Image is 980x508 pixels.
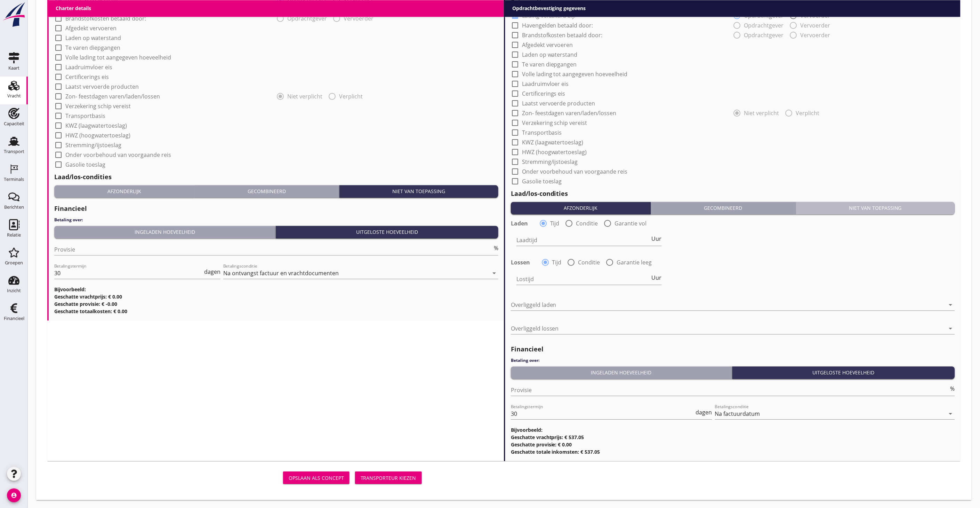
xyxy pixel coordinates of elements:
[65,64,112,71] label: Laadruimvloer eis
[65,54,171,61] label: Volle lading tot aangegeven hoeveelheid
[4,316,24,321] div: Financieel
[65,44,120,51] label: Te varen diepgangen
[276,226,498,238] button: Uitgeloste hoeveelheid
[65,93,160,100] label: Zon- feestdagen varen/laden/lossen
[522,51,578,58] label: Laden op waterstand
[947,410,955,418] i: arrow_drop_down
[492,245,498,251] div: %
[522,22,593,29] label: Havengelden betaald door:
[511,189,955,198] h2: Laad/los-condities
[522,129,562,136] label: Transportbasis
[7,233,21,237] div: Relatie
[54,185,194,198] button: Afzonderlijk
[65,132,130,139] label: HWZ (hoogwatertoeslag)
[54,286,498,293] h3: Bijvoorbeeld:
[54,300,498,308] h3: Geschatte provisie: € -0.00
[652,275,662,280] span: Uur
[1,2,26,27] img: logo-small.a267ee39.svg
[54,293,498,300] h3: Geschatte vrachtprijs: € 0.00
[223,270,339,276] div: Na ontvangst factuur en vrachtdocumenten
[283,471,350,484] button: Opslaan als concept
[57,188,191,195] div: Afzonderlijk
[54,217,498,223] h4: Betaling over:
[522,61,577,68] label: Te varen diepgangen
[516,235,650,246] input: Laadtijd
[4,177,24,182] div: Terminals
[522,71,628,78] label: Volle lading tot aangegeven hoeveelheid
[511,426,955,434] h3: Bijvoorbeeld:
[511,357,955,364] h4: Betaling over:
[54,226,276,238] button: Ingeladen hoeveelheid
[576,220,598,227] label: Conditie
[522,110,617,117] label: Zon- feestdagen varen/laden/lossen
[355,471,422,484] button: Transporteur kiezen
[511,384,949,396] input: Provisie
[578,259,600,266] label: Conditie
[7,489,21,502] i: account_circle
[522,12,576,19] label: Lading verzekerd bij:
[522,100,595,107] label: Laatst vervoerde producten
[65,112,105,119] label: Transportbasis
[801,12,830,19] label: Vervoerder
[949,386,955,391] div: %
[522,168,628,175] label: Onder voorbehoud van voorgaande reis
[54,172,498,182] h2: Laad/los-condities
[511,408,694,419] input: Betalingstermijn
[65,142,121,149] label: Stremming/ijstoeslag
[615,220,647,227] label: Garantie vol
[65,25,117,32] label: Afgedekt vervoeren
[744,12,784,19] label: Opdrachtgever
[522,158,578,165] label: Stremming/ijstoeslag
[279,228,496,236] div: Uitgeloste hoeveelheid
[735,369,952,376] div: Uitgeloste hoeveelheid
[522,32,603,39] label: Brandstofkosten betaald door:
[342,188,496,195] div: Niet van toepassing
[8,66,19,70] div: Kaart
[54,308,498,315] h3: Geschatte totaalkosten: € 0.00
[522,41,573,48] label: Afgedekt vervoeren
[54,268,203,279] input: Betalingstermijn
[514,369,729,376] div: Ingeladen hoeveelheid
[796,202,955,214] button: Niet van toepassing
[552,259,562,266] label: Tijd
[361,474,416,482] div: Transporteur kiezen
[57,228,273,236] div: Ingeladen hoeveelheid
[516,273,650,285] input: Lostijd
[947,324,955,333] i: arrow_drop_down
[511,441,955,448] h3: Geschatte provisie: € 0.00
[4,205,24,209] div: Berichten
[4,149,24,154] div: Transport
[511,448,955,455] h3: Geschatte totale inkomsten: € 537.05
[652,236,662,241] span: Uur
[7,288,21,293] div: Inzicht
[511,434,955,441] h3: Geschatte vrachtprijs: € 537.05
[65,15,146,22] label: Brandstofkosten betaald door:
[65,103,131,110] label: Verzekering schip vereist
[339,185,498,198] button: Niet van toepassing
[197,188,336,195] div: Gecombineerd
[511,202,651,214] button: Afzonderlijk
[522,80,569,87] label: Laadruimvloer eis
[194,185,339,198] button: Gecombineerd
[65,5,137,12] label: Havengelden betaald door:
[651,202,796,214] button: Gecombineerd
[289,474,344,482] div: Opslaan als concept
[65,122,127,129] label: KWZ (laagwatertoeslag)
[65,151,171,158] label: Onder voorbehoud van voorgaande reis
[511,259,530,266] strong: Lossen
[799,204,952,212] div: Niet van toepassing
[522,178,562,185] label: Gasolie toeslag
[654,204,793,212] div: Gecombineerd
[522,149,587,156] label: HWZ (hoogwatertoeslag)
[694,410,712,415] div: dagen
[550,220,560,227] label: Tijd
[54,204,498,213] h2: Financieel
[511,344,955,354] h2: Financieel
[514,204,648,212] div: Afzonderlijk
[7,94,21,98] div: Vracht
[617,259,652,266] label: Garantie leeg
[522,139,584,146] label: KWZ (laagwatertoeslag)
[65,34,121,41] label: Laden op waterstand
[511,366,732,379] button: Ingeladen hoeveelheid
[490,269,498,277] i: arrow_drop_down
